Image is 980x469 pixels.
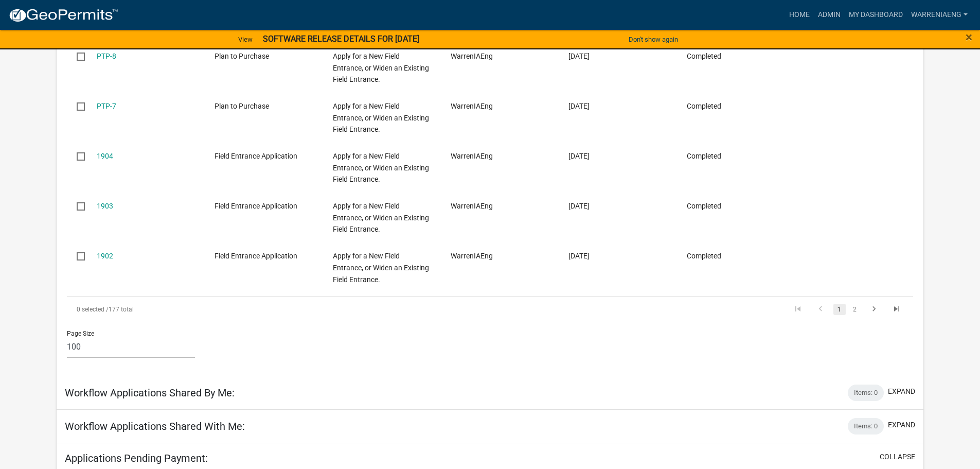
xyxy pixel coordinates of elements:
[966,31,972,43] button: Close
[687,202,721,210] span: Completed
[333,52,429,84] span: Apply for a New Field Entrance, or Widen an Existing Field Entrance.
[65,387,235,399] h5: Workflow Applications Shared By Me:
[864,304,884,315] a: go to next page
[67,297,401,322] div: 177 total
[77,306,109,313] span: 0 selected /
[215,52,269,60] span: Plan to Purchase
[97,252,113,260] a: 1902
[814,5,845,25] a: Admin
[880,451,915,462] button: collapse
[687,252,721,260] span: Completed
[966,30,972,44] span: ×
[215,202,297,210] span: Field Entrance Application
[97,202,113,210] a: 1903
[451,202,493,210] span: WarrenIAEng
[845,5,907,25] a: My Dashboard
[451,252,493,260] span: WarrenIAEng
[687,102,721,110] span: Completed
[785,5,814,25] a: Home
[451,102,493,110] span: WarrenIAEng
[65,420,245,432] h5: Workflow Applications Shared With Me:
[215,152,297,160] span: Field Entrance Application
[907,5,972,25] a: WarrenIAEng
[568,202,590,210] span: 08/15/2023
[215,252,297,260] span: Field Entrance Application
[888,420,915,430] button: expand
[333,152,429,184] span: Apply for a New Field Entrance, or Widen an Existing Field Entrance.
[625,31,682,48] button: Don't show again
[263,34,419,44] strong: SOFTWARE RELEASE DETAILS FOR [DATE]
[568,152,590,160] span: 08/21/2023
[65,452,208,464] h5: Applications Pending Payment:
[234,31,257,48] a: View
[97,102,116,110] a: PTP-7
[97,52,116,60] a: PTP-8
[97,152,113,160] a: 1904
[451,52,493,60] span: WarrenIAEng
[888,386,915,397] button: expand
[687,152,721,160] span: Completed
[833,304,846,315] a: 1
[847,301,863,318] li: page 2
[333,202,429,234] span: Apply for a New Field Entrance, or Widen an Existing Field Entrance.
[568,102,590,110] span: 08/29/2023
[333,252,429,284] span: Apply for a New Field Entrance, or Widen an Existing Field Entrance.
[788,304,808,315] a: go to first page
[333,102,429,134] span: Apply for a New Field Entrance, or Widen an Existing Field Entrance.
[687,52,721,60] span: Completed
[451,152,493,160] span: WarrenIAEng
[848,418,884,435] div: Items: 0
[848,385,884,401] div: Items: 0
[849,304,861,315] a: 2
[215,102,269,110] span: Plan to Purchase
[568,252,590,260] span: 07/20/2023
[832,301,847,318] li: page 1
[811,304,830,315] a: go to previous page
[568,52,590,60] span: 09/11/2023
[887,304,906,315] a: go to last page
